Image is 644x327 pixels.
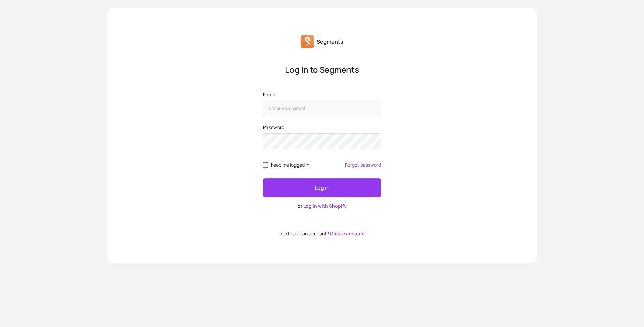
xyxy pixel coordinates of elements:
[263,231,381,236] p: Don't have an account?
[263,178,381,197] button: Log in
[345,162,381,168] a: Forgot password
[263,101,381,116] input: Email
[315,184,330,192] p: Log in
[330,230,365,237] a: Create account
[263,203,381,209] p: or
[263,124,381,131] label: Password
[263,91,381,98] label: Email
[263,162,268,168] input: remember me
[263,133,381,149] input: Password
[303,203,347,209] a: Log in with Shopify
[271,162,309,168] span: keep me logged in
[263,64,381,75] p: Log in to Segments
[317,38,343,46] p: Segments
